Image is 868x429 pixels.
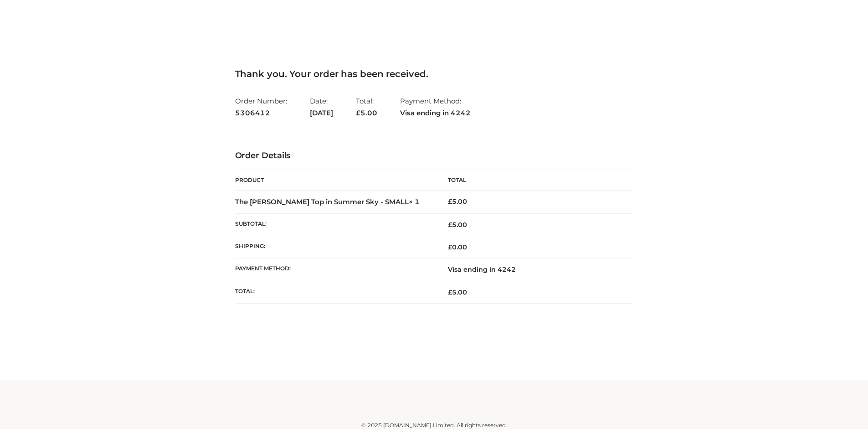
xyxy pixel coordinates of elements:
strong: [DATE] [310,107,333,119]
span: 5.00 [448,288,467,296]
strong: Visa ending in 4242 [400,107,471,119]
li: Order Number: [235,93,287,121]
th: Payment method: [235,258,434,281]
span: £ [448,197,452,206]
th: Total: [235,281,434,303]
td: Visa ending in 4242 [434,258,633,281]
li: Total: [356,93,377,121]
strong: The [PERSON_NAME] Top in Summer Sky - SMALL [235,197,420,206]
li: Date: [310,93,333,121]
h3: Thank you. Your order has been received. [235,68,633,79]
span: £ [448,243,452,251]
li: Payment Method: [400,93,471,121]
span: 5.00 [448,221,467,229]
h3: Order Details [235,151,633,161]
span: £ [448,288,452,296]
th: Subtotal: [235,213,434,236]
span: 5.00 [356,109,377,117]
strong: 5306412 [235,107,287,119]
th: Total [434,170,633,191]
th: Shipping: [235,236,434,258]
span: £ [356,109,360,117]
strong: × 1 [409,197,420,206]
span: £ [448,221,452,229]
bdi: 0.00 [448,243,467,251]
th: Product [235,170,434,191]
bdi: 5.00 [448,197,467,206]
